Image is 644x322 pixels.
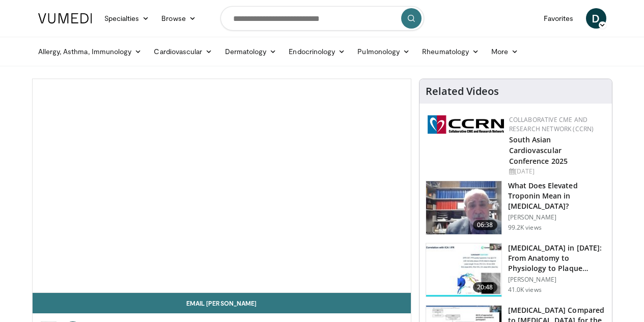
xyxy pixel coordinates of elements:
a: Email [PERSON_NAME] [33,293,411,313]
h4: Related Videos [426,85,499,97]
span: 20:48 [473,282,497,292]
img: 98daf78a-1d22-4ebe-927e-10afe95ffd94.150x105_q85_crop-smart_upscale.jpg [426,181,501,234]
img: a04ee3ba-8487-4636-b0fb-5e8d268f3737.png.150x105_q85_autocrop_double_scale_upscale_version-0.2.png [428,115,504,134]
video-js: Video Player [33,79,411,293]
a: Favorites [538,8,580,29]
a: 06:38 What Does Elevated Troponin Mean in [MEDICAL_DATA]? [PERSON_NAME] 99.2K views [426,181,606,235]
h3: What Does Elevated Troponin Mean in [MEDICAL_DATA]? [508,181,606,211]
span: 06:38 [473,220,497,230]
img: 823da73b-7a00-425d-bb7f-45c8b03b10c3.150x105_q85_crop-smart_upscale.jpg [426,243,501,296]
a: 20:48 [MEDICAL_DATA] in [DATE]: From Anatomy to Physiology to Plaque Burden and … [PERSON_NAME] 4... [426,243,606,297]
a: Endocrinology [283,41,351,62]
a: Cardiovascular [148,41,218,62]
a: Specialties [98,8,156,29]
a: Browse [155,8,202,29]
h3: [MEDICAL_DATA] in [DATE]: From Anatomy to Physiology to Plaque Burden and … [508,243,606,274]
div: [DATE] [509,167,604,176]
a: More [485,41,524,62]
p: [PERSON_NAME] [508,213,606,221]
a: Collaborative CME and Research Network (CCRN) [509,115,594,133]
p: 41.0K views [508,286,542,294]
a: South Asian Cardiovascular Conference 2025 [509,135,568,166]
a: Dermatology [219,41,283,62]
p: 99.2K views [508,224,542,232]
a: Rheumatology [416,41,485,62]
a: Allergy, Asthma, Immunology [32,41,148,62]
img: VuMedi Logo [38,13,92,23]
input: Search topics, interventions [220,6,424,31]
p: [PERSON_NAME] [508,276,606,284]
a: D [586,8,606,29]
a: Pulmonology [351,41,416,62]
